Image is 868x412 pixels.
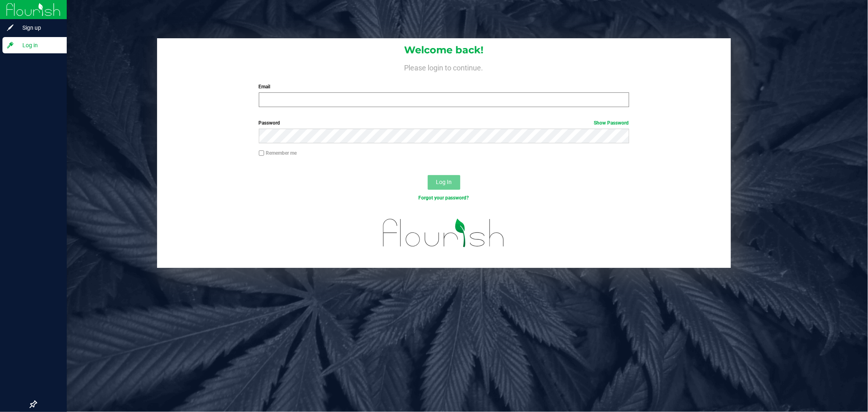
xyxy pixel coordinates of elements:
[419,195,469,201] a: Forgot your password?
[436,179,452,185] span: Log In
[259,120,280,126] span: Password
[372,210,516,256] img: flourish_logo.svg
[157,62,731,72] h4: Please login to continue.
[157,45,731,55] h1: Welcome back!
[14,40,63,50] span: Log in
[6,41,14,49] inline-svg: Log in
[259,83,629,90] label: Email
[14,23,63,33] span: Sign up
[594,120,629,126] a: Show Password
[6,24,14,32] inline-svg: Sign up
[259,150,265,156] input: Remember me
[428,175,460,190] button: Log In
[259,149,297,157] label: Remember me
